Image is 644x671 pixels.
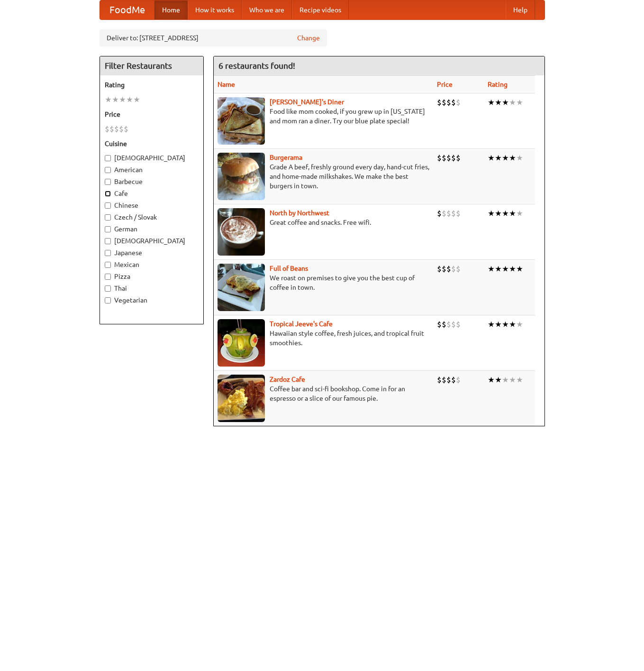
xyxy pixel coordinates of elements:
[451,153,456,163] li: $
[105,165,199,175] label: American
[105,139,199,148] h5: Cuisine
[105,248,199,257] label: Japanese
[488,81,508,88] a: Rating
[119,94,126,105] li: ★
[105,226,111,232] input: German
[516,153,523,163] li: ★
[218,273,429,292] p: We roast on premises to give you the best cup of coffee in town.
[495,375,502,385] li: ★
[451,319,456,330] li: $
[105,295,199,305] label: Vegetarian
[442,208,446,219] li: $
[509,375,516,385] li: ★
[188,0,242,19] a: How it works
[218,61,295,70] ng-pluralize: 6 restaurants found!
[105,297,111,303] input: Vegetarian
[442,97,446,108] li: $
[488,208,495,219] li: ★
[105,110,199,119] h5: Price
[270,154,302,161] b: Burgerama
[105,214,111,221] input: Czech / Slovak
[502,97,509,108] li: ★
[218,81,235,88] a: Name
[502,375,509,385] li: ★
[218,162,429,191] p: Grade A beef, freshly ground every day, hand-cut fries, and home-made milkshakes. We make the bes...
[488,264,495,274] li: ★
[105,236,199,246] label: [DEMOGRAPHIC_DATA]
[446,208,451,219] li: $
[105,285,111,292] input: Thai
[114,124,119,134] li: $
[516,264,523,274] li: ★
[516,319,523,330] li: ★
[105,155,111,161] input: [DEMOGRAPHIC_DATA]
[100,29,327,46] div: Deliver to: [STREET_ADDRESS]
[437,153,442,163] li: $
[154,0,188,19] a: Home
[488,319,495,330] li: ★
[218,208,265,256] img: north.jpg
[105,260,199,269] label: Mexican
[456,319,461,330] li: $
[509,319,516,330] li: ★
[270,265,308,272] a: Full of Beans
[509,208,516,219] li: ★
[105,94,112,105] li: ★
[509,153,516,163] li: ★
[100,0,154,19] a: FoodMe
[270,376,305,383] a: Zardoz Cafe
[105,202,111,209] input: Chinese
[105,191,111,197] input: Cafe
[105,179,111,185] input: Barbecue
[218,153,265,200] img: burgerama.jpg
[446,319,451,330] li: $
[495,208,502,219] li: ★
[502,319,509,330] li: ★
[270,209,329,217] a: North by Northwest
[105,272,199,281] label: Pizza
[218,375,265,422] img: zardoz.jpg
[502,153,509,163] li: ★
[502,208,509,219] li: ★
[442,375,446,385] li: $
[446,264,451,274] li: $
[516,208,523,219] li: ★
[506,0,535,19] a: Help
[446,375,451,385] li: $
[242,0,292,19] a: Who we are
[456,153,461,163] li: $
[218,107,429,126] p: Food like mom cooked, if you grew up in [US_STATE] and mom ran a diner. Try our blue plate special!
[105,189,199,198] label: Cafe
[456,208,461,219] li: $
[218,264,265,311] img: beans.jpg
[446,153,451,163] li: $
[105,274,111,280] input: Pizza
[495,264,502,274] li: ★
[109,124,114,134] li: $
[105,153,199,163] label: [DEMOGRAPHIC_DATA]
[218,218,429,227] p: Great coffee and snacks. Free wifi.
[442,319,446,330] li: $
[451,264,456,274] li: $
[112,94,119,105] li: ★
[488,375,495,385] li: ★
[509,97,516,108] li: ★
[502,264,509,274] li: ★
[119,124,124,134] li: $
[218,329,429,348] p: Hawaiian style coffee, fresh juices, and tropical fruit smoothies.
[456,97,461,108] li: $
[446,97,451,108] li: $
[105,250,111,256] input: Japanese
[437,81,453,88] a: Price
[100,56,203,75] h4: Filter Restaurants
[133,94,140,105] li: ★
[437,375,442,385] li: $
[495,153,502,163] li: ★
[270,98,344,106] a: [PERSON_NAME]'s Diner
[218,319,265,367] img: jeeves.jpg
[105,177,199,186] label: Barbecue
[456,264,461,274] li: $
